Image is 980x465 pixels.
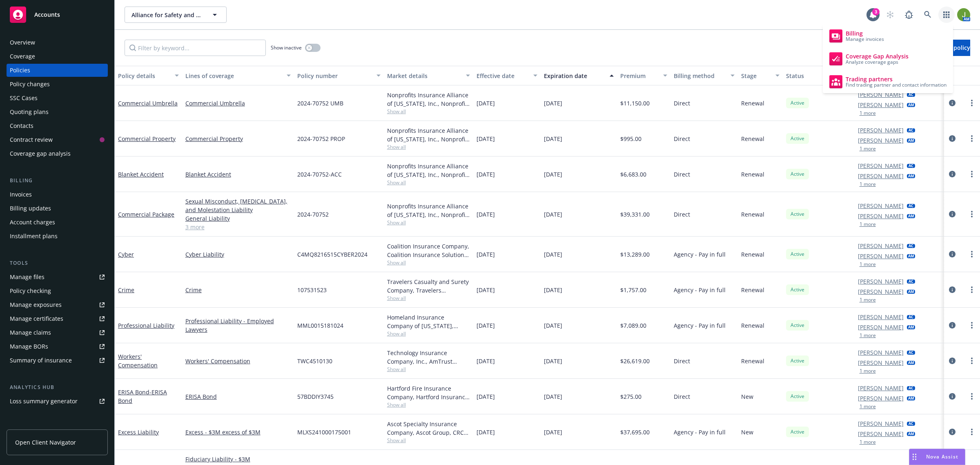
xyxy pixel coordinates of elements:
[10,105,49,118] div: Quoting plans
[10,271,45,284] div: Manage files
[783,66,855,85] button: Status
[858,252,904,260] a: [PERSON_NAME]
[7,78,108,91] a: Policy changes
[118,286,134,294] a: Crime
[544,286,562,294] span: [DATE]
[118,388,167,405] a: ERISA Bond
[10,298,62,311] div: Manage exposures
[297,210,329,219] span: 2024-70752
[387,219,470,226] span: Show all
[858,101,904,109] a: [PERSON_NAME]
[620,357,650,365] span: $26,619.00
[858,313,904,321] a: [PERSON_NAME]
[7,216,108,229] a: Account charges
[297,428,351,436] span: MLXS241000175001
[294,66,384,85] button: Policy number
[789,135,806,142] span: Active
[789,99,806,107] span: Active
[860,369,876,373] button: 1 more
[125,7,227,23] button: Alliance for Safety and Justice
[10,202,51,215] div: Billing updates
[10,354,72,367] div: Summary of insurance
[909,449,965,465] button: Nova Assist
[826,49,950,69] a: Coverage Gap Analysis
[387,126,470,143] div: Nonprofits Insurance Alliance of [US_STATE], Inc., Nonprofits Insurance Alliance of [US_STATE], I...
[947,209,957,219] a: circleInformation
[131,11,202,19] span: Alliance for Safety and Justice
[674,72,726,80] div: Billing method
[118,210,174,218] a: Commercial Package
[7,188,108,201] a: Invoices
[10,36,35,49] div: Overview
[387,295,470,302] span: Show all
[741,428,753,436] span: New
[967,249,977,259] a: more
[617,66,671,85] button: Premium
[858,172,904,180] a: [PERSON_NAME]
[858,323,904,331] a: [PERSON_NAME]
[10,230,58,243] div: Installment plans
[947,427,957,437] a: circleInformation
[620,134,641,143] span: $995.00
[115,66,182,85] button: Policy details
[957,8,970,21] img: photo
[620,250,650,259] span: $13,289.00
[858,201,904,210] a: [PERSON_NAME]
[544,392,562,401] span: [DATE]
[620,392,641,401] span: $275.00
[860,262,876,267] button: 1 more
[118,250,134,258] a: Cyber
[544,99,562,107] span: [DATE]
[741,250,764,259] span: Renewal
[858,90,904,99] a: [PERSON_NAME]
[789,286,806,293] span: Active
[10,395,78,408] div: Loss summary generator
[7,259,108,267] div: Tools
[477,286,495,294] span: [DATE]
[477,428,495,436] span: [DATE]
[882,7,898,23] a: Start snowing
[860,297,876,302] button: 1 more
[118,135,176,143] a: Commercial Property
[387,72,461,80] div: Market details
[947,249,957,259] a: circleInformation
[620,210,650,219] span: $39,331.00
[741,321,764,330] span: Renewal
[858,348,904,357] a: [PERSON_NAME]
[7,177,108,185] div: Billing
[10,64,30,77] div: Policies
[544,250,562,259] span: [DATE]
[477,170,495,179] span: [DATE]
[10,92,38,105] div: SSC Cases
[387,108,470,115] span: Show all
[7,36,108,49] a: Overview
[297,134,345,143] span: 2024-70752 PROP
[118,99,178,107] a: Commercial Umbrella
[7,92,108,105] a: SSC Cases
[860,111,876,116] button: 1 more
[387,277,470,295] div: Travelers Casualty and Surety Company, Travelers Insurance
[789,322,806,329] span: Active
[826,72,950,92] a: Trading partners
[967,98,977,108] a: more
[7,312,108,325] a: Manage certificates
[860,222,876,227] button: 1 more
[477,210,495,219] span: [DATE]
[620,286,646,294] span: $1,757.00
[860,333,876,338] button: 1 more
[118,428,159,436] a: Excess Liability
[674,210,690,219] span: Direct
[387,384,470,401] div: Hartford Fire Insurance Company, Hartford Insurance Group
[387,143,470,150] span: Show all
[901,7,917,23] a: Report a Bug
[920,7,936,23] a: Search
[7,284,108,297] a: Policy checking
[297,321,343,330] span: MML0015181024
[185,72,282,80] div: Lines of coverage
[387,242,470,259] div: Coalition Insurance Company, Coalition Insurance Solutions (Carrier), CRC Group
[846,76,947,83] span: Trading partners
[786,72,842,80] div: Status
[387,91,470,108] div: Nonprofits Insurance Alliance of [US_STATE], Inc., Nonprofits Insurance Alliance of [US_STATE], I...
[387,401,470,408] span: Show all
[860,182,876,187] button: 1 more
